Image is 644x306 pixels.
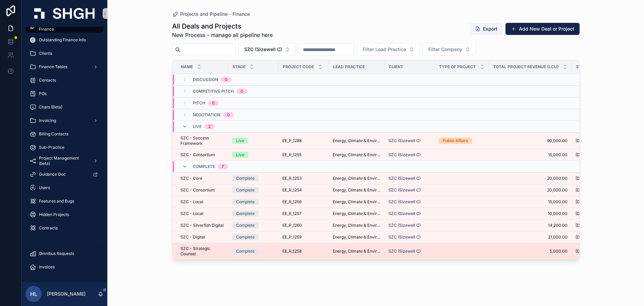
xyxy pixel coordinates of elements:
[576,199,618,205] a: [DATE]
[576,211,589,216] span: [DATE]
[576,211,618,216] a: [DATE]
[180,223,224,228] span: SZC - Silverfish Digital
[576,223,589,228] span: [DATE]
[282,187,302,193] span: EE_R_1254
[180,187,224,193] a: SZC - Consortium
[388,211,421,216] a: SZC (Sizewell C)
[236,222,255,228] div: Complete
[180,223,224,228] a: SZC - Silverfish Digital
[282,249,325,254] a: EE_R_1258
[428,46,462,53] span: Filter Company
[180,234,205,240] span: SZC - Digital
[25,195,103,207] a: Features and Bugs
[232,152,274,158] a: Live
[333,249,380,254] a: Energy, Climate & Environment
[47,291,86,297] p: [PERSON_NAME]
[282,152,325,158] a: EE_R_1255
[333,138,380,143] a: Energy, Climate & Environment
[333,234,380,240] a: Energy, Climate & Environment
[333,223,380,228] a: Energy, Climate & Environment
[493,138,568,143] a: 90,000.00
[236,211,255,217] div: Complete
[180,152,215,158] span: SZC - Consortium
[388,223,421,228] span: SZC (Sizewell C)
[388,138,421,143] span: SZC (Sizewell C)
[388,234,431,240] a: SZC (Sizewell C)
[193,77,218,82] span: Discussion
[180,234,224,240] a: SZC - Digital
[225,77,227,82] div: 0
[576,234,589,240] span: [DATE]
[282,223,325,228] a: EE_P_1260
[388,176,431,181] a: SZC (Sizewell C)
[388,234,421,240] span: SZC (Sizewell C)
[232,187,274,193] a: Complete
[576,138,589,143] span: [DATE]
[388,176,421,181] a: SZC (Sizewell C)
[39,145,64,150] span: Sub-Practice
[333,64,365,70] span: Lead Practice
[39,251,74,256] span: Omnibus Requests
[25,168,103,180] a: Guidance Doc
[470,23,503,35] button: Export
[25,61,103,73] a: Finance Tables
[25,222,103,234] a: Contracts
[193,164,215,169] span: Complete
[39,185,50,190] span: Users
[576,249,589,254] span: [DATE]
[240,89,243,94] div: 0
[180,176,224,181] a: SZC - Core
[232,138,274,144] a: Live
[493,187,568,193] a: 20,000.00
[282,187,325,193] a: EE_R_1254
[181,64,193,70] span: Name
[493,176,568,181] span: 20,000.00
[282,234,302,240] span: EE_P_1259
[282,199,302,205] span: EE_R_1256
[282,211,325,216] a: EE_R_1257
[493,223,568,228] a: 14,200.00
[180,135,224,146] a: SZC - Success Framework
[505,23,580,35] button: Add New Deal or Project
[576,187,618,193] a: [DATE]
[244,46,282,53] span: SZC (Sizewell C)
[576,64,601,70] span: Start Date
[180,176,202,181] span: SZC - Core
[25,74,103,86] a: Contacts
[39,118,56,123] span: Invoicing
[493,152,568,158] a: 15,000.00
[39,156,88,166] span: Project Management (beta)
[180,246,224,257] a: SZC - Strategic Counsel
[282,152,302,158] span: EE_R_1255
[576,138,618,143] a: [DATE]
[39,91,47,96] span: POs
[172,21,273,31] h1: All Deals and Projects
[443,138,468,144] div: Public Affairs
[282,249,302,254] span: EE_R_1258
[193,112,220,118] span: Negotiation
[232,199,274,205] a: Complete
[180,199,203,205] span: SZC - Local
[576,199,589,205] span: [DATE]
[21,27,107,282] div: scrollable content
[333,211,380,216] a: Energy, Climate & Environment
[232,222,274,228] a: Complete
[439,64,476,70] span: Type of Project
[236,138,244,144] div: Live
[180,152,224,158] a: SZC - Consortium
[388,187,431,193] a: SZC (Sizewell C)
[363,46,406,53] span: Filter Lead Practice
[39,212,69,217] span: Hidden Projects
[333,187,380,193] a: Energy, Climate & Environment
[333,152,380,158] span: Energy, Climate & Environment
